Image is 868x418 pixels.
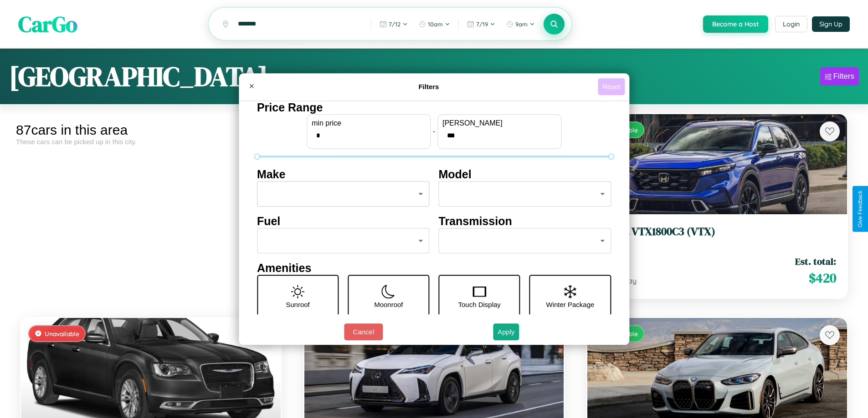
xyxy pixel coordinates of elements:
[476,20,488,28] span: 7 / 19
[257,101,611,114] h4: Price Range
[795,255,836,268] span: Est. total:
[502,17,539,31] button: 9am
[442,119,556,127] label: [PERSON_NAME]
[458,298,500,311] p: Touch Display
[257,168,430,181] h4: Make
[833,72,854,81] div: Filters
[433,125,435,137] p: -
[812,16,850,32] button: Sign Up
[857,191,863,227] div: Give Feedback
[16,138,286,146] div: These cars can be picked up in this city.
[374,298,403,311] p: Moonroof
[428,20,443,28] span: 10am
[260,83,598,91] h4: Filters
[257,215,430,228] h4: Fuel
[439,215,611,228] h4: Transmission
[775,16,807,32] button: Login
[389,20,401,28] span: 7 / 12
[462,17,500,31] button: 7/19
[809,269,836,287] span: $ 420
[703,15,768,33] button: Become a Host
[598,78,625,95] button: Reset
[515,20,528,28] span: 9am
[45,330,79,337] span: Unavailable
[493,323,519,340] button: Apply
[16,122,286,138] div: 87 cars in this area
[344,323,383,340] button: Cancel
[18,9,77,39] span: CarGo
[598,225,836,238] h3: Honda VTX1800C3 (VTX)
[9,58,268,95] h1: [GEOGRAPHIC_DATA]
[286,298,310,311] p: Sunroof
[598,225,836,247] a: Honda VTX1800C3 (VTX)2022
[414,17,455,31] button: 10am
[546,298,595,311] p: Winter Package
[312,119,426,127] label: min price
[375,17,412,31] button: 7/12
[820,67,859,86] button: Filters
[439,168,611,181] h4: Model
[257,262,611,275] h4: Amenities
